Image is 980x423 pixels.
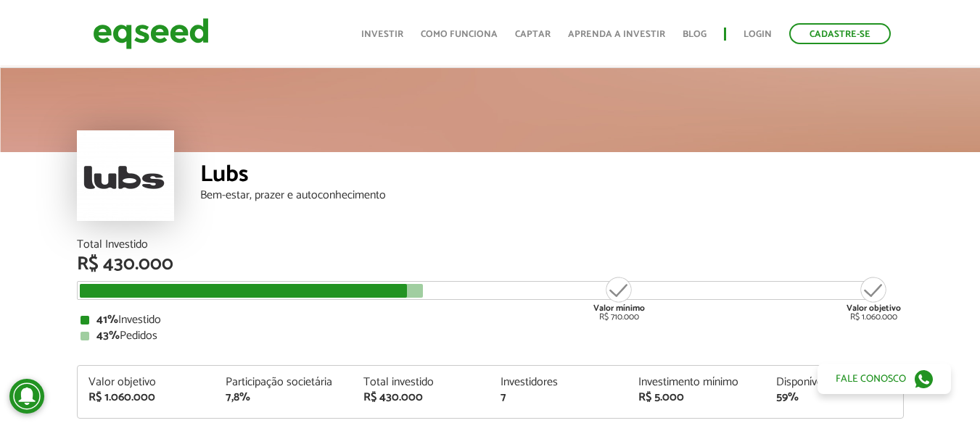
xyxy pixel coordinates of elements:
[361,30,403,39] a: Investir
[226,392,342,403] div: 7,8%
[96,326,120,345] strong: 43%
[776,392,892,403] div: 59%
[638,377,754,388] div: Investimento mínimo
[515,30,551,39] a: Captar
[638,392,754,403] div: R$ 5.000
[88,377,205,388] div: Valor objetivo
[363,377,479,388] div: Total investido
[847,301,901,315] strong: Valor objetivo
[81,330,900,342] div: Pedidos
[363,392,479,403] div: R$ 430.000
[77,255,904,274] div: R$ 430.000
[200,190,904,201] div: Bem-estar, prazer e autoconhecimento
[847,275,901,322] div: R$ 1.060.000
[96,310,118,330] strong: 41%
[88,392,205,403] div: R$ 1.060.000
[568,30,665,39] a: Aprenda a investir
[593,301,645,315] strong: Valor mínimo
[744,30,772,39] a: Login
[93,14,209,53] img: EqSeed
[501,392,617,403] div: 7
[200,163,904,190] div: Lubs
[226,377,342,388] div: Participação societária
[77,239,904,251] div: Total Investido
[421,30,498,39] a: Como funciona
[683,30,707,39] a: Blog
[818,364,951,394] a: Fale conosco
[501,377,617,388] div: Investidores
[789,23,891,44] a: Cadastre-se
[81,314,900,326] div: Investido
[592,275,646,322] div: R$ 710.000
